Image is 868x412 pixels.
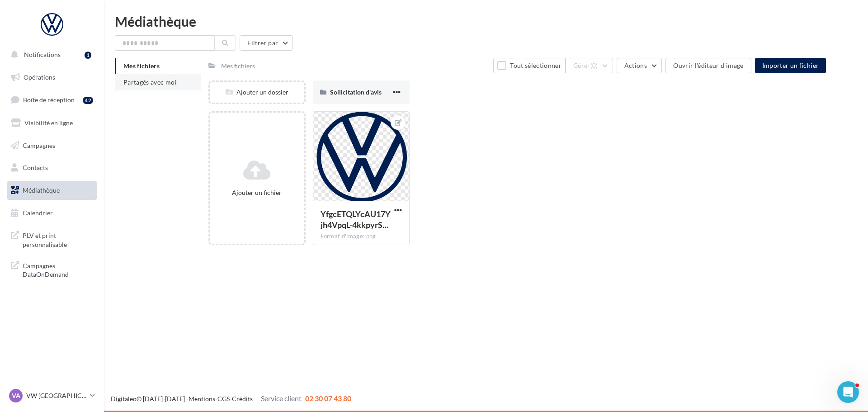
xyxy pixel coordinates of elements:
div: Format d'image: png [321,232,402,241]
button: Gérer(0) [566,58,613,73]
button: Filtrer par [240,35,293,51]
span: VA [12,391,20,400]
span: 02 30 07 43 80 [305,394,351,403]
div: 42 [83,97,93,104]
span: Mes fichiers [123,62,160,70]
a: Visibilité en ligne [5,114,99,133]
a: Opérations [5,68,99,87]
span: Service client [261,394,302,403]
span: © [DATE]-[DATE] - - - [111,395,351,403]
div: Médiathèque [115,14,857,28]
a: PLV et print personnalisable [5,226,99,252]
div: Ajouter un dossier [210,88,304,97]
span: Notifications [24,51,61,58]
a: Médiathèque [5,181,99,200]
a: Mentions [189,395,215,403]
a: Campagnes [5,136,99,155]
span: Importer un fichier [762,62,819,69]
iframe: Intercom live chat [837,381,859,403]
button: Notifications 1 [5,45,95,64]
span: Contacts [23,164,48,171]
button: Importer un fichier [755,58,826,73]
a: Boîte de réception42 [5,90,99,109]
a: Calendrier [5,204,99,223]
span: PLV et print personnalisable [23,229,93,249]
span: Campagnes DataOnDemand [23,260,93,279]
span: Opérations [24,73,55,81]
span: (0) [590,62,598,69]
span: Calendrier [23,209,53,217]
a: Digitaleo [111,395,137,403]
span: Partagés avec moi [123,78,177,86]
a: VA VW [GEOGRAPHIC_DATA] [7,387,97,404]
button: Actions [617,58,662,73]
p: VW [GEOGRAPHIC_DATA] [26,391,86,400]
div: Ajouter un fichier [213,188,300,197]
a: CGS [217,395,230,403]
a: Crédits [232,395,253,403]
span: Boîte de réception [23,96,75,104]
span: Sollicitation d'avis [330,88,382,96]
button: Ouvrir l'éditeur d'image [665,58,751,73]
div: Mes fichiers [221,62,255,71]
div: 1 [85,52,91,59]
a: Campagnes DataOnDemand [5,256,99,283]
span: Médiathèque [23,186,60,194]
a: Contacts [5,158,99,177]
span: Campagnes [23,141,55,149]
span: Visibilité en ligne [24,119,73,127]
span: YfgcETQLYcAU17Yjh4VpqL-4kkpyrSu-qZwaGJE0xmhh6ioTKL55qbYEogXUgI3IqLC7U4gWdb5OcnPqRQ=s0 [321,209,391,230]
span: Actions [624,62,647,69]
button: Tout sélectionner [493,58,566,73]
